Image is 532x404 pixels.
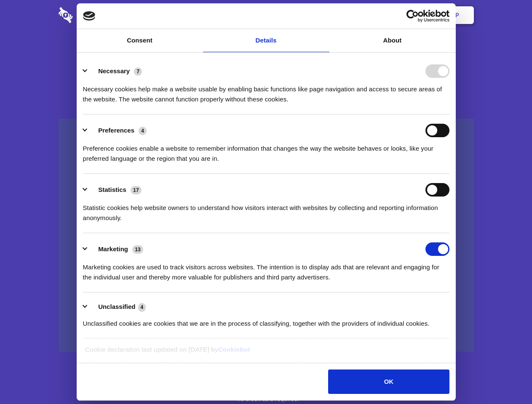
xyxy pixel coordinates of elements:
div: Unclassified cookies are cookies that we are in the process of classifying, together with the pro... [83,312,449,329]
button: Marketing (13) [83,242,149,256]
div: Statistic cookies help website owners to understand how visitors interact with websites by collec... [83,197,449,223]
span: 4 [139,127,147,135]
a: Pricing [247,2,284,28]
a: Cookiebot [218,346,250,353]
button: OK [328,369,449,394]
div: Cookie declaration last updated on [DATE] by [79,345,453,361]
div: Necessary cookies help make a website usable by enabling basic functions like page navigation and... [83,78,449,104]
button: Necessary (7) [83,64,147,78]
button: Preferences (4) [83,124,152,137]
div: Preference cookies enable a website to remember information that changes the way the website beha... [83,137,449,164]
a: Consent [77,29,203,52]
span: 7 [134,67,142,76]
img: logo [83,11,96,21]
a: Wistia video thumbnail [59,119,474,352]
label: Preferences [98,127,134,134]
h4: Auto-redaction of sensitive data, encrypted data sharing and self-destructing private chats. Shar... [59,77,474,104]
a: Login [382,2,419,28]
label: Necessary [98,67,130,74]
span: 4 [138,303,146,311]
a: About [329,29,456,52]
h1: Eliminate Slack Data Loss. [59,38,474,68]
img: logo-wordmark-white-trans-d4663122ce5f474addd5e946df7df03e33cb6a1c49d2221995e7729f52c070b2.svg [59,7,131,23]
label: Marketing [98,245,128,252]
button: Unclassified (4) [83,302,151,312]
a: Contact [342,2,380,28]
iframe: Drift Widget Chat Controller [490,362,522,394]
span: 17 [131,186,142,194]
a: Usercentrics Cookiebot - opens in a new window [376,10,449,22]
button: Statistics (17) [83,183,147,197]
label: Statistics [98,186,126,193]
a: Details [203,29,329,52]
div: Marketing cookies are used to track visitors across websites. The intention is to display ads tha... [83,256,449,282]
span: 13 [132,245,143,254]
